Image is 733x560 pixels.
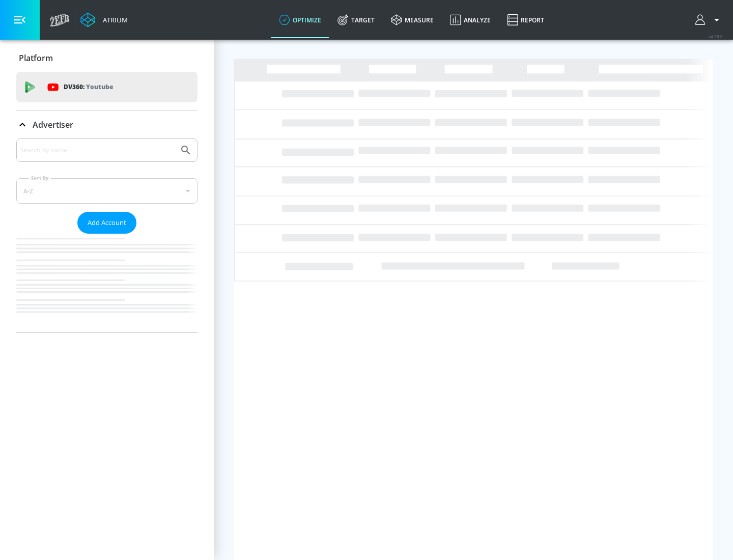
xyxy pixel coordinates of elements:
[64,81,113,93] p: DV360:
[86,81,113,92] p: Youtube
[709,34,723,39] span: v 4.28.0
[271,2,329,38] a: optimize
[16,138,198,332] div: Advertiser
[499,2,552,38] a: Report
[442,2,499,38] a: Analyze
[329,2,383,38] a: Target
[16,72,198,102] div: DV360: Youtube
[20,144,175,157] input: Search by name
[19,52,53,64] p: Platform
[29,175,51,181] label: Sort By
[99,15,128,24] div: Atrium
[16,178,198,204] div: A-Z
[16,110,198,139] div: Advertiser
[77,212,136,234] button: Add Account
[33,119,73,130] p: Advertiser
[383,2,442,38] a: measure
[16,44,198,72] div: Platform
[16,234,198,332] nav: list of Advertiser
[88,217,126,229] span: Add Account
[80,12,128,27] a: Atrium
